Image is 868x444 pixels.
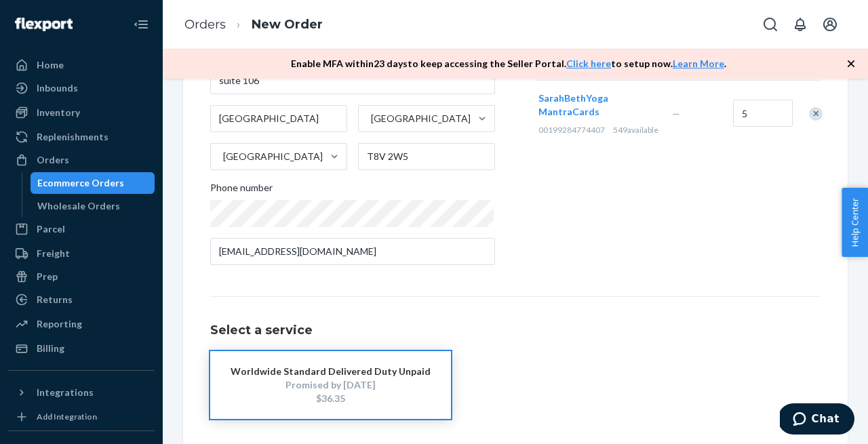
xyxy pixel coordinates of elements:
[15,18,73,31] img: Flexport logo
[8,313,155,335] a: Reporting
[37,153,69,167] div: Orders
[37,411,97,422] div: Add Integration
[37,386,94,399] div: Integrations
[37,222,65,236] div: Parcel
[8,126,155,148] a: Replenishments
[8,338,155,359] a: Billing
[8,54,155,76] a: Home
[37,247,70,260] div: Freight
[252,17,323,32] a: New Order
[538,125,605,135] span: 00199284774407
[37,293,73,306] div: Returns
[127,11,155,38] button: Close Navigation
[37,81,78,95] div: Inbounds
[210,181,273,200] span: Phone number
[174,5,334,45] ol: breadcrumbs
[8,218,155,240] a: Parcel
[231,365,431,378] div: Worldwide Standard Delivered Duty Unpaid
[8,409,155,425] a: Add Integration
[210,105,347,132] input: City
[37,130,108,144] div: Replenishments
[231,392,431,405] div: $36.35
[371,112,471,125] div: [GEOGRAPHIC_DATA]
[538,92,608,117] span: SarahBethYoga MantraCards
[231,378,431,392] div: Promised by [DATE]
[8,289,155,310] a: Returns
[358,143,495,170] input: ZIP Code
[37,270,58,283] div: Prep
[291,57,726,70] p: Enable MFA within 23 days to keep accessing the Seller Portal. to setup now. .
[210,324,821,338] h1: Select a service
[8,77,155,99] a: Inbounds
[184,17,226,32] a: Orders
[31,195,155,217] a: Wholesale Orders
[223,150,323,163] div: [GEOGRAPHIC_DATA]
[787,11,814,38] button: Open notifications
[37,199,120,213] div: Wholesale Orders
[37,176,124,190] div: Ecommerce Orders
[8,266,155,287] a: Prep
[780,403,854,437] iframe: Opens a widget where you can chat to one of our agents
[672,108,680,119] span: —
[210,67,495,94] input: Street Address 2 (Optional)
[8,149,155,171] a: Orders
[538,92,656,119] button: SarahBethYoga MantraCards
[210,351,451,419] button: Worldwide Standard Delivered Duty UnpaidPromised by [DATE]$36.35
[37,106,80,119] div: Inventory
[31,172,155,194] a: Ecommerce Orders
[222,150,223,163] input: [GEOGRAPHIC_DATA]
[8,243,155,264] a: Freight
[8,102,155,123] a: Inventory
[673,58,724,69] a: Learn More
[37,342,64,355] div: Billing
[757,11,784,38] button: Open Search Box
[842,188,868,257] button: Help Center
[816,11,844,38] button: Open account menu
[8,382,155,403] button: Integrations
[210,238,495,265] input: Email (Only Required for International)
[37,317,82,331] div: Reporting
[566,58,611,69] a: Click here
[37,58,64,72] div: Home
[809,107,823,121] div: Remove Item
[733,100,793,127] input: Quantity
[613,125,658,135] span: 549 available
